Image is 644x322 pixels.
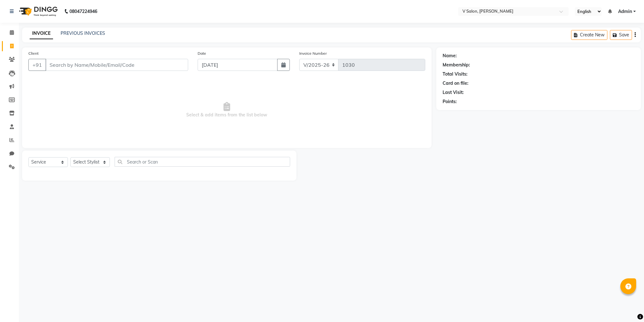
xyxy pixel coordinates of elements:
a: INVOICE [30,28,53,39]
div: Membership: [443,62,470,68]
button: Save [610,30,632,40]
iframe: chat widget [617,297,638,316]
label: Client [28,51,39,56]
input: Search or Scan [115,157,290,167]
input: Search by Name/Mobile/Email/Code [45,59,188,71]
button: Create New [571,30,607,40]
div: Points: [443,98,457,105]
div: Total Visits: [443,71,468,77]
div: Name: [443,53,457,59]
button: +91 [28,59,46,71]
span: Select & add items from the list below [28,78,425,142]
div: Last Visit: [443,89,464,96]
span: Admin [618,8,632,15]
img: logo [16,3,59,20]
a: PREVIOUS INVOICES [61,30,105,36]
b: 08047224946 [69,3,97,20]
div: Card on file: [443,80,468,87]
label: Date [198,51,206,56]
label: Invoice Number [299,51,327,56]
